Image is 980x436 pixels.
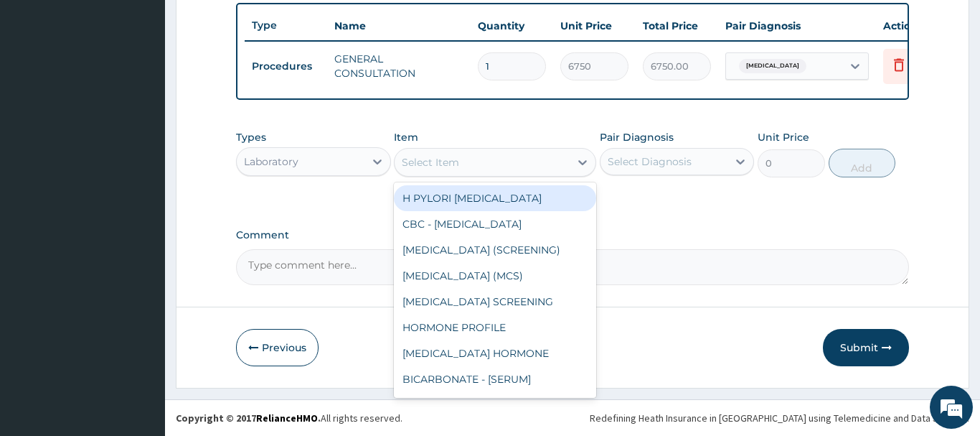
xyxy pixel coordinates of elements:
[83,128,198,273] span: We're online!
[327,45,471,88] td: GENERAL CONSULTATION
[27,72,58,108] img: d_794563401_company_1708531726252_794563401
[327,11,471,40] th: Name
[394,366,596,392] div: BICARBONATE - [SERUM]
[600,130,674,144] label: Pair Diagnosis
[176,412,321,425] strong: Copyright © 2017 .
[823,329,909,366] button: Submit
[245,12,327,39] th: Type
[636,11,718,40] th: Total Price
[553,11,636,40] th: Unit Price
[394,289,596,315] div: [MEDICAL_DATA] SCREENING
[394,315,596,340] div: HORMONE PROFILE
[394,263,596,289] div: [MEDICAL_DATA] (MCS)
[718,11,876,40] th: Pair Diagnosis
[394,392,596,432] div: ABSOLUTE BASOPHILS COUNT - [BLOOD]
[236,329,319,366] button: Previous
[590,411,969,425] div: Redefining Heath Insurance in [GEOGRAPHIC_DATA] using Telemedicine and Data Science!
[75,80,241,99] div: Chat with us now
[876,11,948,40] th: Actions
[402,155,459,170] div: Select Item
[394,211,596,237] div: CBC - [MEDICAL_DATA]
[235,7,270,42] div: Minimize live chat window
[608,154,692,169] div: Select Diagnosis
[394,237,596,263] div: [MEDICAL_DATA] (SCREENING)
[256,412,318,425] a: RelianceHMO
[244,154,298,169] div: Laboratory
[236,131,266,144] label: Types
[394,130,418,144] label: Item
[471,11,553,40] th: Quantity
[758,130,809,144] label: Unit Price
[829,149,896,177] button: Add
[394,185,596,211] div: H PYLORI [MEDICAL_DATA]
[245,53,327,80] td: Procedures
[7,287,273,337] textarea: Type your message and hit 'Enter'
[236,229,909,241] label: Comment
[165,399,980,436] footer: All rights reserved.
[739,59,806,73] span: [MEDICAL_DATA]
[394,340,596,366] div: [MEDICAL_DATA] HORMONE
